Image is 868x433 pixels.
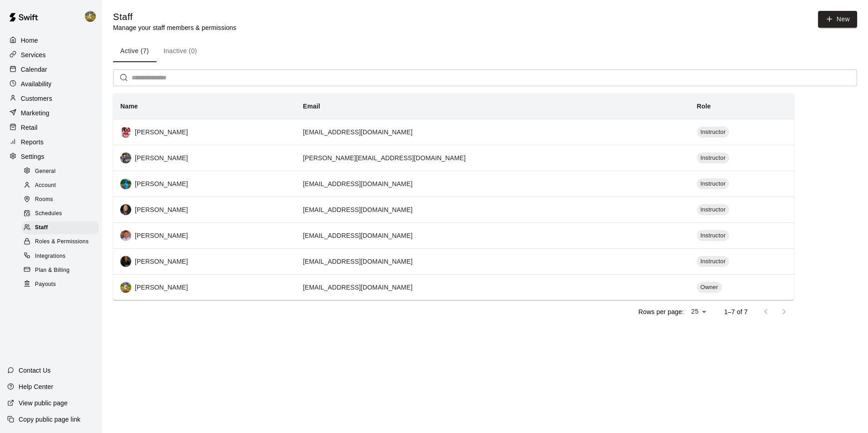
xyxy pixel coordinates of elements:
[19,382,53,391] p: Help Center
[697,230,730,241] div: Instructor
[7,135,95,149] a: Reports
[7,63,95,76] a: Calendar
[120,204,131,215] img: f86197dc-7575-4d78-9a58-147cbcd9cb9c%2F5ec24294-163f-4ad8-965b-9caf3cf4d487_image-1740249405469
[22,278,99,291] div: Payouts
[22,207,102,221] a: Schedules
[7,106,95,120] a: Marketing
[818,11,857,28] a: New
[120,282,288,293] div: [PERSON_NAME]
[21,50,46,59] p: Services
[21,94,52,103] p: Customers
[120,153,131,163] img: f86197dc-7575-4d78-9a58-147cbcd9cb9c%2Fc1739f23-fd33-4600-be35-70d26c4b40fa_image-1754080097154
[21,65,47,74] p: Calendar
[724,307,748,316] p: 1–7 of 7
[697,103,711,110] b: Role
[687,305,710,318] div: 25
[697,128,730,137] span: Instructor
[21,36,38,45] p: Home
[22,249,102,263] a: Integrations
[21,152,44,161] p: Settings
[35,280,56,289] span: Payouts
[7,77,95,91] a: Availability
[296,171,689,197] td: [EMAIL_ADDRESS][DOMAIN_NAME]
[35,195,53,204] span: Rooms
[22,207,99,220] div: Schedules
[120,256,288,267] div: [PERSON_NAME]
[22,165,99,178] div: General
[120,256,131,267] img: f86197dc-7575-4d78-9a58-147cbcd9cb9c%2F3a1fd6bd-fa5b-40df-892c-b0e924087433_image-1730902739200
[697,231,730,240] span: Instructor
[22,277,102,291] a: Payouts
[296,274,689,300] td: [EMAIL_ADDRESS][DOMAIN_NAME]
[22,193,99,206] div: Rooms
[22,164,102,178] a: General
[7,34,95,47] a: Home
[697,178,730,189] div: Instructor
[296,145,689,171] td: [PERSON_NAME][EMAIL_ADDRESS][DOMAIN_NAME]
[697,154,730,162] span: Instructor
[35,167,56,176] span: General
[296,119,689,145] td: [EMAIL_ADDRESS][DOMAIN_NAME]
[22,178,102,192] a: Account
[303,103,320,110] b: Email
[35,181,56,190] span: Account
[113,93,794,300] table: simple table
[697,180,730,188] span: Instructor
[22,235,102,249] a: Roles & Permissions
[22,250,99,263] div: Integrations
[35,223,48,232] span: Staff
[120,178,288,189] div: [PERSON_NAME]
[22,236,99,248] div: Roles & Permissions
[21,79,52,89] p: Availability
[697,257,730,266] span: Instructor
[7,92,95,105] a: Customers
[120,153,288,163] div: [PERSON_NAME]
[296,197,689,222] td: [EMAIL_ADDRESS][DOMAIN_NAME]
[22,221,99,234] div: Staff
[697,256,730,267] div: Instructor
[35,252,66,261] span: Integrations
[21,138,44,147] p: Reports
[83,7,102,25] div: Jhonny Montoya
[21,108,49,118] p: Marketing
[35,209,62,218] span: Schedules
[296,248,689,274] td: [EMAIL_ADDRESS][DOMAIN_NAME]
[35,266,69,275] span: Plan & Billing
[120,204,288,215] div: [PERSON_NAME]
[7,121,95,134] a: Retail
[697,283,722,292] span: Owner
[19,415,80,424] p: Copy public page link
[22,263,102,277] a: Plan & Billing
[120,127,131,138] img: f86197dc-7575-4d78-9a58-147cbcd9cb9c%2F5fc8e75e-73bb-4c1c-b64e-27dbc856b96f_image-1754404515296
[638,307,684,316] p: Rows per page:
[113,23,237,32] p: Manage your staff members & permissions
[22,179,99,192] div: Account
[697,282,722,293] div: Owner
[120,127,288,138] div: [PERSON_NAME]
[697,153,730,163] div: Instructor
[120,282,131,293] img: f86197dc-7575-4d78-9a58-147cbcd9cb9c%2F8b705c4c-ffb8-49bf-9114-a0662543021b_image-1733852336109
[22,193,102,207] a: Rooms
[120,230,131,241] img: f86197dc-7575-4d78-9a58-147cbcd9cb9c%2F0edbf8a2-0355-48f1-980b-4d29a02ed55c_image-1736901272394
[7,150,95,163] a: Settings
[113,11,237,23] h5: Staff
[19,366,51,375] p: Contact Us
[21,123,38,132] p: Retail
[296,222,689,248] td: [EMAIL_ADDRESS][DOMAIN_NAME]
[120,178,131,189] img: f86197dc-7575-4d78-9a58-147cbcd9cb9c%2F63a886b2-d42c-49b5-926b-941c3401ed70_image-1749224813180
[85,11,96,22] img: Jhonny Montoya
[156,40,204,62] button: Inactive (0)
[120,230,288,241] div: [PERSON_NAME]
[19,399,68,408] p: View public page
[7,48,95,62] a: Services
[697,206,730,214] span: Instructor
[697,204,730,215] div: Instructor
[22,264,99,277] div: Plan & Billing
